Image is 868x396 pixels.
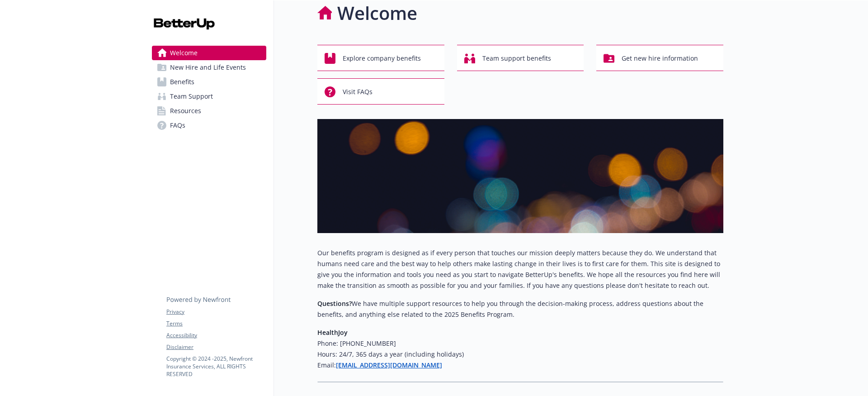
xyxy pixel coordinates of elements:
span: FAQs [170,118,185,133]
span: Team support benefits [482,50,551,67]
button: Visit FAQs [317,78,444,105]
a: Welcome [152,46,266,60]
span: Welcome [170,46,198,60]
a: Terms [166,320,266,328]
button: Team support benefits [457,45,584,71]
p: We have multiple support resources to help you through the decision-making process, address quest... [317,298,723,320]
a: Privacy [166,308,266,316]
span: Explore company benefits [343,50,421,67]
strong: HealthJoy [317,328,348,337]
button: Get new hire information [596,45,723,71]
a: Disclaimer [166,343,266,351]
button: Explore company benefits [317,45,444,71]
h6: Hours: 24/7, 365 days a year (including holidays)​ [317,349,723,360]
span: Visit FAQs [343,83,373,100]
span: New Hire and Life Events [170,60,246,75]
span: Benefits [170,75,194,89]
strong: Questions? [317,299,352,308]
p: Our benefits program is designed as if every person that touches our mission deeply matters becau... [317,248,723,291]
a: Benefits [152,75,266,89]
a: Accessibility [166,331,266,339]
a: FAQs [152,118,266,133]
a: Resources [152,104,266,118]
span: Team Support [170,89,213,104]
a: New Hire and Life Events [152,60,266,75]
span: Resources [170,104,201,118]
a: [EMAIL_ADDRESS][DOMAIN_NAME] [336,361,442,369]
p: Copyright © 2024 - 2025 , Newfront Insurance Services, ALL RIGHTS RESERVED [166,355,266,378]
h6: Phone: [PHONE_NUMBER] [317,338,723,349]
h6: Email: [317,360,723,371]
a: Team Support [152,89,266,104]
span: Get new hire information [622,50,698,67]
img: overview page banner [317,119,723,233]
